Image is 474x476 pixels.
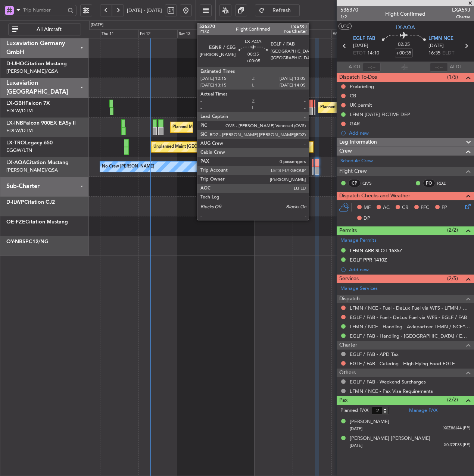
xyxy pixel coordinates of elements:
[6,140,25,145] span: LX-TRO
[6,167,58,173] a: [PERSON_NAME]/QSA
[450,63,462,71] span: ALDT
[363,63,381,72] input: --:--
[339,138,377,147] span: Leg Information
[340,285,378,292] a: Manage Services
[350,323,470,330] a: LFMN / NCE - Handling - Aviapartner LFMN / NCE*****MY HANDLING****
[339,192,410,200] span: Dispatch Checks and Weather
[350,83,374,90] div: Prebriefing
[331,29,370,38] div: Wed 17
[409,407,437,414] a: Manage PAX
[350,388,433,394] a: LFMN / NCE - Pax Visa Requirements
[339,295,360,303] span: Dispatch
[402,204,408,212] span: CR
[367,50,379,57] span: 14:10
[266,8,297,13] span: Refresh
[350,257,387,263] div: EGLF PPR 1410Z
[100,29,138,38] div: Thu 11
[350,418,389,426] div: [PERSON_NAME]
[293,29,331,38] div: Tue 16
[339,369,356,377] span: Others
[428,42,444,50] span: [DATE]
[339,275,359,283] span: Services
[385,10,425,18] div: Flight Confirmed
[396,24,415,31] span: LX-AOA
[350,93,356,99] div: CB
[6,160,69,165] a: LX-AOACitation Mustang
[254,29,293,38] div: Mon 15
[349,130,470,136] div: Add new
[443,425,470,432] span: X0Z86J44 (PP)
[350,102,372,108] div: UK permit
[442,204,447,212] span: FP
[364,204,371,212] span: MF
[348,179,361,187] div: CP
[6,219,68,225] a: OE-FZECitation Mustang
[102,161,154,172] div: No Crew [PERSON_NAME]
[6,147,32,154] a: EGGW/LTN
[398,41,410,48] span: 02:25
[383,204,390,212] span: AC
[447,73,458,81] span: (1/5)
[442,50,454,57] span: ELDT
[428,35,453,43] span: LFMN NCE
[6,200,24,205] span: D-ILWP
[6,120,23,126] span: LX-INB
[6,140,53,145] a: LX-TROLegacy 650
[91,22,103,28] div: [DATE]
[428,50,440,57] span: 16:35
[350,379,426,385] a: EGLF / FAB - Weekend Surcharges
[172,122,290,133] div: Planned Maint [GEOGRAPHIC_DATA] ([GEOGRAPHIC_DATA])
[339,226,357,235] span: Permits
[6,239,49,244] a: OY-NBSPC12/NG
[177,29,216,38] div: Sat 13
[423,179,435,187] div: FO
[364,215,370,222] span: DP
[6,120,76,126] a: LX-INBFalcon 900EX EASy II
[127,7,162,14] span: [DATE] - [DATE]
[350,351,399,357] a: EGLF / FAB - APD Tax
[340,6,358,14] span: 536370
[350,435,430,442] div: [PERSON_NAME] [PERSON_NAME]
[350,426,362,432] span: [DATE]
[8,24,81,35] button: All Aircraft
[362,180,379,187] a: QVS
[6,200,55,205] a: D-ILWPCitation CJ2
[340,237,377,244] a: Manage Permits
[6,101,25,106] span: LX-GBH
[6,160,26,165] span: LX-AOA
[23,4,65,16] input: Trip Number
[340,407,368,414] label: Planned PAX
[353,50,365,57] span: ETOT
[444,442,470,448] span: X0J72F33 (PP)
[350,360,455,367] a: EGLF / FAB - Catering - High Flying Food EGLF
[6,101,50,106] a: LX-GBHFalcon 7X
[339,147,352,156] span: Crew
[20,27,78,32] span: All Aircraft
[437,180,454,187] a: RDZ
[6,68,58,75] a: [PERSON_NAME]/QSA
[339,73,377,82] span: Dispatch To-Dos
[339,23,352,29] button: UTC
[340,157,373,165] a: Schedule Crew
[350,111,410,118] div: LFMN [DATE] FICTIVE DEP
[452,14,470,20] span: Charter
[350,247,402,254] div: LFMN ARR SLOT 1635Z
[350,314,467,320] a: EGLF / FAB - Fuel - DeLux Fuel via WFS - EGLF / FAB
[350,443,362,448] span: [DATE]
[350,333,470,339] a: EGLF / FAB - Handling - [GEOGRAPHIC_DATA] / EGLF / FAB
[349,63,361,71] span: ATOT
[6,219,25,225] span: OE-FZE
[6,127,33,134] a: EDLW/DTM
[447,275,458,282] span: (2/5)
[320,102,438,113] div: Planned Maint [GEOGRAPHIC_DATA] ([GEOGRAPHIC_DATA])
[6,107,33,114] a: EDLW/DTM
[340,14,358,20] span: 1/2
[353,42,368,50] span: [DATE]
[350,305,470,311] a: LFMN / NCE - Fuel - DeLux Fuel via WFS - LFMN / NCE
[339,396,347,405] span: Pax
[138,29,177,38] div: Fri 12
[6,239,25,244] span: OY-NBS
[6,61,67,66] a: D-IJHOCitation Mustang
[6,61,24,66] span: D-IJHO
[447,226,458,234] span: (2/2)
